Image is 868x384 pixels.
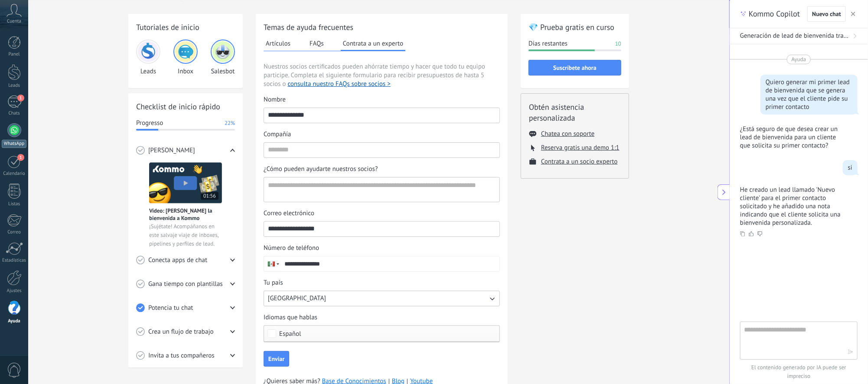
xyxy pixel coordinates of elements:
h2: Temas de ayuda frecuentes [264,22,500,33]
button: Tu país [264,291,500,306]
span: Tu país [264,279,283,287]
span: Idiomas que hablas [264,313,317,322]
span: Invita a tus compañeros [148,351,215,360]
span: 1 [17,154,24,161]
button: consulta nuestro FAQs sobre socios > [288,80,391,89]
h2: Obtén asistencia personalizada [529,102,621,123]
div: Leads [2,83,27,89]
div: Correo [2,230,27,235]
input: Número de teléfono [281,256,499,271]
h2: Checklist de inicio rápido [136,101,235,112]
input: Nombre [264,108,499,122]
button: Enviar [264,351,289,367]
h2: Tutoriales de inicio [136,22,235,33]
button: Reserva gratis una demo 1:1 [541,144,620,152]
div: Quiero generar mi primer lead de bienvenida que se genera una vez que el cliente pide su primer c... [766,78,852,111]
div: Calendario [2,171,27,177]
span: 22% [225,119,235,128]
span: Nuevo chat [812,11,841,17]
div: si [848,164,852,172]
div: Listas [2,201,27,207]
textarea: ¿Cómo pueden ayudarte nuestros socios? [264,177,498,202]
span: [GEOGRAPHIC_DATA] [268,294,326,303]
span: Días restantes [529,39,568,48]
span: Gana tiempo con plantillas [148,280,223,289]
button: Suscríbete ahora [529,60,621,75]
span: Nuestros socios certificados pueden ahórrate tiempo y hacer que todo tu equipo participe. Complet... [264,62,500,89]
span: Vídeo: [PERSON_NAME] la bienvenida a Kommo [149,207,222,222]
span: Cuenta [7,19,21,24]
div: Estadísticas [2,258,27,263]
span: Nombre [264,95,286,104]
span: 10 [615,39,621,48]
span: Ayuda [792,55,806,64]
span: Kommo Copilot [749,9,800,19]
span: Número de teléfono [264,244,319,253]
button: Generación de lead de bienvenida tras primer contacto del cliente [730,28,868,44]
div: Salesbot [211,39,235,75]
div: Ajustes [2,288,27,294]
p: ¿Está seguro de que desea crear un lead de bienvenida para un cliente que solicita su primer cont... [740,125,847,150]
span: Suscríbete ahora [553,65,597,71]
span: Correo electrónico [264,209,314,218]
span: [PERSON_NAME] [148,146,195,155]
span: El contenido generado por IA puede ser impreciso [740,363,858,381]
span: Enviar [268,356,284,362]
span: Crea un flujo de trabajo [148,328,214,336]
button: Contrata a un socio experto [541,158,618,166]
span: Conecta apps de chat [148,256,207,265]
span: Potencia tu chat [148,304,193,312]
span: Español [279,331,301,337]
p: He creado un lead llamado 'Nuevo cliente' para el primer contacto solicitado y he añadido una not... [740,186,847,227]
button: FAQs [307,37,326,50]
div: Chats [2,111,27,116]
img: Meet video [149,162,222,203]
h2: 💎 Prueba gratis en curso [529,22,621,33]
input: Correo electrónico [264,222,499,236]
button: Contrata a un experto [341,37,405,51]
span: ¡Sujétate! Acompáñanos en este salvaje viaje de inboxes, pipelines y perfiles de lead. [149,222,222,248]
div: Inbox [173,39,198,75]
span: 1 [17,95,24,102]
div: WhatsApp [2,140,26,148]
button: Nuevo chat [807,6,846,22]
button: Artículos [264,37,293,50]
div: Mexico: + 52 [264,256,281,271]
button: Chatea con soporte [541,130,594,138]
div: Ayuda [2,318,27,324]
div: Leads [136,39,160,75]
span: ¿Cómo pueden ayudarte nuestros socios? [264,165,378,174]
span: Compañía [264,130,291,139]
input: Compañía [264,143,499,157]
div: Panel [2,52,27,57]
span: Generación de lead de bienvenida tras primer contacto del cliente [740,32,851,40]
span: Progresso [136,119,163,128]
